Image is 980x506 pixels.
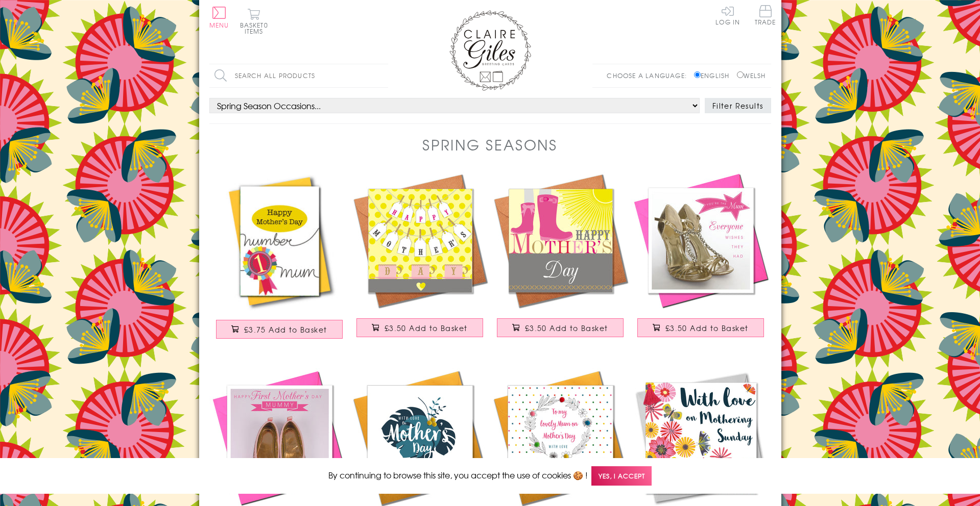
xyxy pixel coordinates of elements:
img: Mother's Day Card, Shoes, Mum everyone wishes they had [631,170,771,311]
label: English [694,71,734,80]
a: Mother's Day Card, Shoes, Mum everyone wishes they had £3.50 Add to Basket [631,170,771,347]
a: Mother's Day Card, Number 1, Happy Mother's Day, See through acetate window £3.75 Add to Basket [209,170,350,347]
img: Mother's Day Card, Number 1, Happy Mother's Day, See through acetate window [209,170,350,312]
a: Log In [715,5,740,25]
p: Choose a language: [607,71,692,80]
button: £3.75 Add to Basket [216,320,343,339]
span: Yes, I accept [591,466,652,486]
a: Mother's Day Card, Shoes to Fill, Happy Mother's Day £3.50 Add to Basket [490,170,631,347]
img: Mother's Day Card, Sign of Love, Happy Mother's Day [350,170,490,311]
span: £3.50 Add to Basket [525,323,608,333]
button: £3.50 Add to Basket [497,318,624,337]
button: Basket0 items [240,8,268,34]
a: Mother's Day Card, Sign of Love, Happy Mother's Day £3.50 Add to Basket [350,170,490,347]
span: 0 items [245,20,268,36]
img: Claire Giles Greetings Cards [449,10,531,91]
button: £3.50 Add to Basket [356,318,483,337]
span: £3.50 Add to Basket [665,323,749,333]
input: English [694,71,701,78]
label: Welsh [737,71,766,80]
h1: Spring Seasons [422,134,558,155]
span: £3.50 Add to Basket [385,323,468,333]
span: £3.75 Add to Basket [244,324,327,335]
input: Search [378,64,388,87]
button: £3.50 Add to Basket [637,318,764,337]
button: Menu [209,7,229,28]
input: Welsh [737,71,744,78]
a: Trade [755,5,776,27]
span: Menu [209,20,229,30]
img: Mother's Day Card, Shoes to Fill, Happy Mother's Day [490,170,631,311]
input: Search all products [209,64,388,87]
span: Trade [755,5,776,25]
button: Filter Results [705,98,771,113]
